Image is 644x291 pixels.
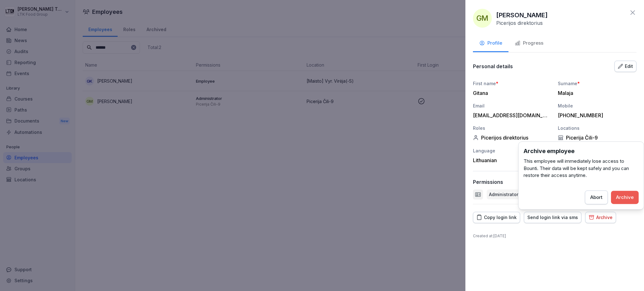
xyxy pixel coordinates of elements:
[590,194,602,201] div: Abort
[496,20,543,26] p: Picerijos direktorius
[616,194,634,201] div: Archive
[585,212,616,223] button: Archive
[473,233,636,239] p: Created at : [DATE]
[473,80,552,87] div: First name
[585,190,608,204] button: Abort
[558,90,633,96] div: Malaja
[524,158,639,179] p: This employee will immediately lose access to Bounti. Their data will be kept safely and you can ...
[473,35,508,52] button: Profile
[558,102,636,109] div: Mobile
[473,102,552,109] div: Email
[479,40,502,47] div: Profile
[473,125,552,131] div: Roles
[473,157,552,163] div: Lithuanian
[527,214,578,221] div: Send login link via sms
[476,214,517,221] div: Copy login link
[558,80,636,87] div: Surname
[473,112,548,118] div: [EMAIL_ADDRESS][DOMAIN_NAME]
[473,90,548,96] div: Gitana
[558,135,636,141] div: Picerija Čili-9
[611,191,639,204] button: Archive
[473,147,552,154] div: Language
[558,125,636,131] div: Locations
[515,40,543,47] div: Progress
[473,63,513,69] p: Personal details
[473,9,492,28] div: GM
[589,214,613,221] div: Archive
[473,179,503,185] p: Permissions
[524,147,639,155] h3: Archive employee
[508,35,550,52] button: Progress
[489,191,518,198] p: Administrator
[558,112,633,118] div: [PHONE_NUMBER]
[496,10,548,20] p: [PERSON_NAME]
[614,61,636,72] button: Edit
[473,212,520,223] button: Copy login link
[524,212,581,223] button: Send login link via sms
[618,63,633,70] div: Edit
[473,135,552,141] div: Picerijos direktorius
